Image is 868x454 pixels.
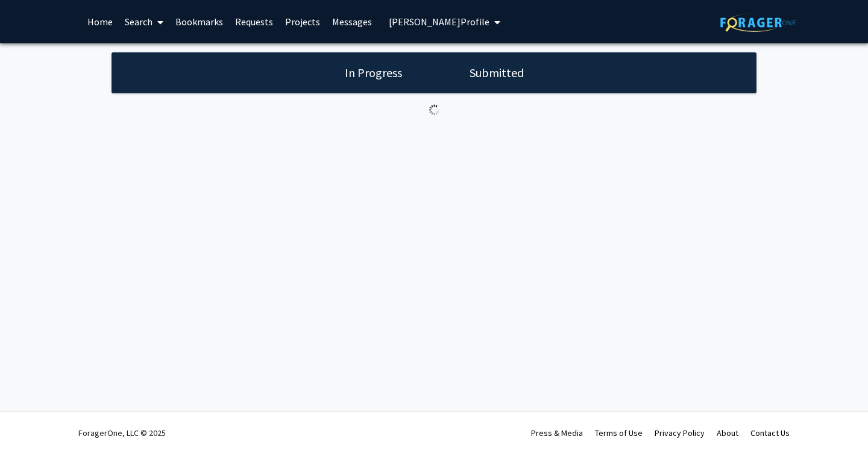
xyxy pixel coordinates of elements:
a: Projects [279,1,326,43]
a: Terms of Use [595,428,643,438]
a: Bookmarks [169,1,229,43]
a: Home [81,1,119,43]
a: About [717,428,738,438]
a: Messages [326,1,378,43]
img: Loading [424,99,445,120]
div: ForagerOne, LLC © 2025 [78,412,166,454]
span: [PERSON_NAME] Profile [389,16,489,28]
img: ForagerOne Logo [720,13,796,32]
a: Privacy Policy [655,428,705,438]
a: Contact Us [750,428,790,438]
a: Press & Media [531,428,583,438]
a: Search [119,1,169,43]
h1: Submitted [466,64,527,81]
a: Requests [229,1,279,43]
h1: In Progress [341,64,406,81]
